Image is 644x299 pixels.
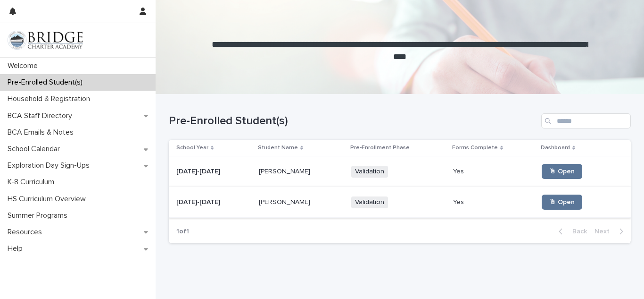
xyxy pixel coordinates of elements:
[453,166,466,176] p: Yes
[542,164,582,179] a: 🖱 Open
[549,168,575,175] span: 🖱 Open
[541,113,631,128] input: Search
[4,111,80,120] p: BCA Staff Directory
[176,196,222,206] p: [DATE]-[DATE]
[176,166,222,176] p: [DATE]-[DATE]
[4,228,50,237] p: Resources
[351,166,388,178] span: Validation
[4,195,93,204] p: HS Curriculum Overview
[4,244,30,253] p: Help
[453,196,466,206] p: Yes
[4,94,98,103] p: Household & Registration
[4,78,90,87] p: Pre-Enrolled Student(s)
[351,196,388,208] span: Validation
[176,143,208,153] p: School Year
[4,161,97,170] p: Exploration Day Sign-Ups
[350,143,410,153] p: Pre-Enrollment Phase
[594,228,615,235] span: Next
[452,143,498,153] p: Forms Complete
[4,128,81,137] p: BCA Emails & Notes
[169,187,631,218] tr: [DATE]-[DATE][DATE]-[DATE] [PERSON_NAME][PERSON_NAME] ValidationYesYes 🖱 Open
[551,227,591,236] button: Back
[567,228,587,235] span: Back
[591,227,631,236] button: Next
[169,220,197,243] p: 1 of 1
[8,31,83,50] img: V1C1m3IdTEidaUdm9Hs0
[4,61,45,70] p: Welcome
[549,199,575,205] span: 🖱 Open
[4,145,67,154] p: School Calendar
[541,143,570,153] p: Dashboard
[259,166,312,176] p: [PERSON_NAME]
[4,211,75,220] p: Summer Programs
[4,178,62,187] p: K-8 Curriculum
[259,196,312,206] p: [PERSON_NAME]
[542,195,582,210] a: 🖱 Open
[169,156,631,187] tr: [DATE]-[DATE][DATE]-[DATE] [PERSON_NAME][PERSON_NAME] ValidationYesYes 🖱 Open
[169,114,537,128] h1: Pre-Enrolled Student(s)
[258,143,298,153] p: Student Name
